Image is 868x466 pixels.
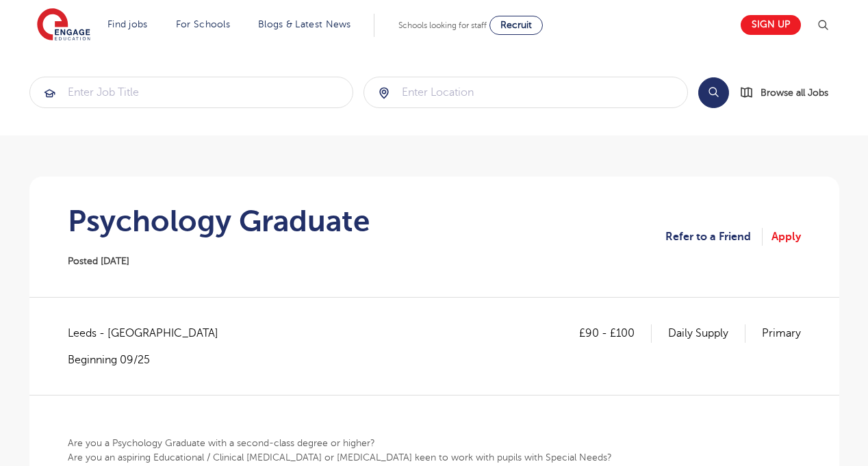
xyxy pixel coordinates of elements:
span: Browse all Jobs [761,85,828,101]
a: For Schools [176,19,230,29]
p: Primary [762,324,801,342]
img: Engage Education [37,8,90,42]
span: Leeds - [GEOGRAPHIC_DATA] [68,324,232,342]
input: Submit [30,77,353,107]
input: Submit [364,77,687,107]
p: Are you a Psychology Graduate with a second-class degree or higher? [68,436,801,450]
p: Daily Supply [668,324,745,342]
span: Recruit [500,20,532,30]
div: Submit [29,77,354,108]
div: Submit [363,77,688,108]
a: Blogs & Latest News [258,19,351,29]
a: Refer to a Friend [665,228,763,246]
span: Schools looking for staff [398,21,487,30]
p: Are you an aspiring Educational / Clinical [MEDICAL_DATA] or [MEDICAL_DATA] keen to work with pup... [68,450,801,465]
a: Recruit [489,16,543,35]
span: Posted [DATE] [68,256,129,266]
a: Browse all Jobs [740,85,839,101]
a: Apply [771,228,801,246]
p: £90 - £100 [579,324,652,342]
button: Search [698,77,729,108]
p: Beginning 09/25 [68,352,232,367]
a: Sign up [741,15,801,35]
h1: Psychology Graduate [68,204,370,238]
a: Find jobs [107,19,148,29]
